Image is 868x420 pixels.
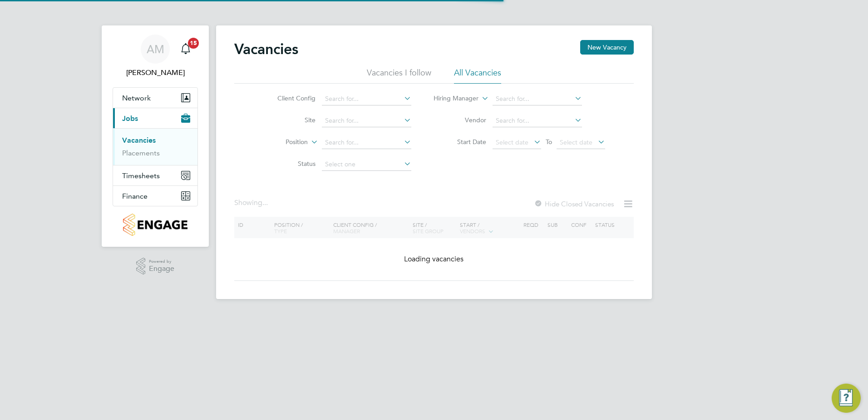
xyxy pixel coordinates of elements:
span: Select date [560,138,592,146]
input: Select one [322,158,411,171]
label: Position [256,138,308,147]
span: Powered by [149,258,174,265]
span: Network [122,94,151,102]
li: All Vacancies [454,67,501,84]
button: Engage Resource Center [832,384,861,413]
span: 15 [188,38,199,49]
img: countryside-properties-logo-retina.png [123,214,187,236]
span: Select date [496,138,528,146]
span: Alec Morris [113,67,198,78]
span: AM [147,43,164,55]
span: ... [262,198,268,207]
button: Finance [113,186,197,206]
li: Vacancies I follow [367,67,431,84]
input: Search for... [322,115,411,127]
a: Placements [122,149,160,157]
div: Showing [234,198,270,208]
label: Hiring Manager [426,94,478,103]
span: Timesheets [122,171,160,180]
nav: Main navigation [102,25,209,247]
span: Jobs [122,114,138,123]
a: AM[PERSON_NAME] [113,35,198,78]
label: Hide Closed Vacancies [534,200,614,208]
label: Start Date [434,138,486,146]
span: To [543,136,555,148]
button: Network [113,88,197,108]
a: Vacancies [122,136,156,145]
span: Engage [149,265,174,273]
button: Timesheets [113,165,197,185]
label: Status [263,160,316,168]
label: Site [263,116,316,124]
a: Powered byEngage [136,258,175,275]
span: Finance [122,192,148,200]
input: Search for... [322,136,411,149]
a: Go to home page [113,214,198,236]
label: Client Config [263,94,316,102]
input: Search for... [322,93,411,105]
button: Jobs [113,108,197,128]
input: Search for... [493,115,582,127]
h2: Vacancies [234,40,298,58]
a: 15 [177,35,195,64]
label: Vendor [434,116,486,124]
button: New Vacancy [580,40,634,55]
input: Search for... [493,93,582,105]
div: Jobs [113,128,197,165]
